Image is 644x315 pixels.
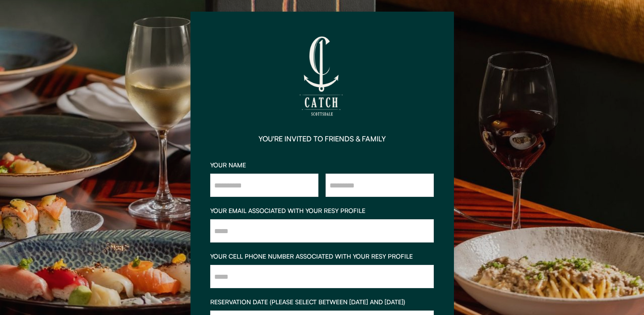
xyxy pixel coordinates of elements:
[210,208,434,214] div: YOUR EMAIL ASSOCIATED WITH YOUR RESY PROFILE
[210,253,434,260] div: YOUR CELL PHONE NUMBER ASSOCIATED WITH YOUR RESY PROFILE
[258,135,386,142] div: YOU'RE INVITED TO FRIENDS & FAMILY
[277,31,367,121] img: CATCH%20SCOTTSDALE_Logo%20Only.png
[210,162,434,168] div: YOUR NAME
[210,299,434,305] div: RESERVATION DATE (PLEASE SELECT BETWEEN [DATE] AND [DATE])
